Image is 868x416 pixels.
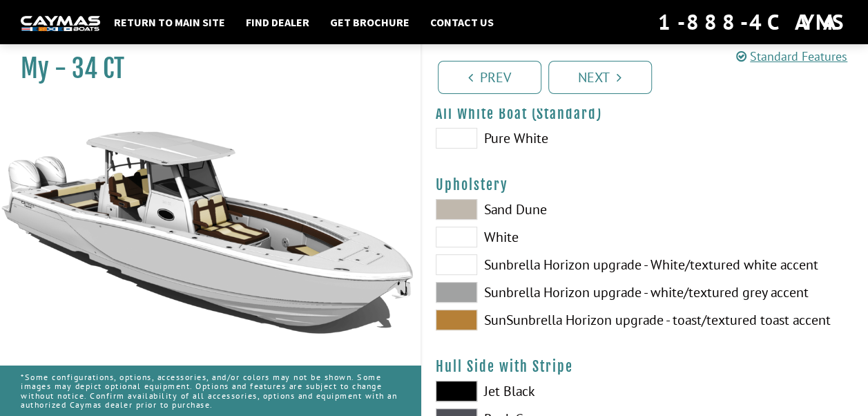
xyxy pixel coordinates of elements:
[436,105,855,122] h4: All White Boat (Standard)
[436,358,855,375] h4: Hull Side with Stripe
[736,48,847,64] a: Standard Features
[548,61,652,94] a: Next
[436,227,631,247] label: White
[436,128,631,149] label: Pure White
[436,310,631,330] label: SunSunbrella Horizon upgrade - toast/textured toast accent
[423,13,501,31] a: Contact Us
[436,254,631,275] label: Sunbrella Horizon upgrade - White/textured white accent
[323,13,416,31] a: Get Brochure
[436,282,631,303] label: Sunbrella Horizon upgrade - white/textured grey accent
[438,61,541,94] a: Prev
[436,381,631,401] label: Jet Black
[21,53,386,84] h1: My - 34 CT
[658,7,847,37] div: 1-888-4CAYMAS
[436,176,855,193] h4: Upholstery
[107,13,232,31] a: Return to main site
[21,366,400,416] p: *Some configurations, options, accessories, and/or colors may not be shown. Some images may depic...
[239,13,316,31] a: Find Dealer
[21,16,100,30] img: white-logo-c9c8dbefe5ff5ceceb0f0178aa75bf4bb51f6bca0971e226c86eb53dfe498488.png
[436,199,631,220] label: Sand Dune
